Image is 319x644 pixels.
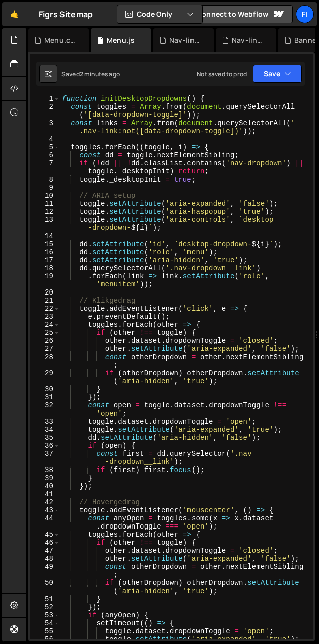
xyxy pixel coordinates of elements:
div: 20 [30,288,60,297]
div: 29 [30,369,60,385]
div: Not saved to prod [197,70,247,78]
div: 13 [30,216,60,232]
div: 9 [30,184,60,192]
div: 2 [30,103,60,119]
div: 4 [30,135,60,143]
div: 14 [30,232,60,240]
div: 28 [30,353,60,369]
div: 50 [30,579,60,595]
div: 26 [30,337,60,345]
div: 51 [30,595,60,603]
div: 49 [30,563,60,579]
div: 47 [30,547,60,555]
a: 🤙 [2,2,27,26]
div: Nav-links.js [169,35,202,45]
div: 16 [30,248,60,256]
div: Figrs Sitemap [39,8,93,20]
div: 22 [30,305,60,313]
div: 36 [30,442,60,450]
button: Code Only [117,5,202,23]
div: 40 [30,482,60,490]
div: Saved [61,70,120,78]
div: 43 [30,506,60,514]
div: Menu.js [107,35,135,45]
div: 15 [30,240,60,248]
div: 54 [30,619,60,627]
div: 10 [30,192,60,200]
div: 55 [30,627,60,635]
div: 46 [30,539,60,547]
div: 21 [30,297,60,305]
div: 6 [30,151,60,159]
div: 42 [30,498,60,506]
div: 48 [30,555,60,563]
div: 2 minutes ago [80,70,120,78]
div: 3 [30,119,60,135]
div: 1 [30,95,60,103]
div: 7 [30,159,60,175]
div: 53 [30,611,60,619]
div: 19 [30,272,60,288]
div: 45 [30,531,60,539]
div: 34 [30,426,60,434]
div: 32 [30,401,60,418]
a: Connect to Webflow [188,5,293,23]
div: 52 [30,603,60,611]
div: 27 [30,345,60,353]
div: 8 [30,175,60,184]
div: 5 [30,143,60,151]
div: 23 [30,313,60,321]
div: 33 [30,418,60,426]
div: 17 [30,256,60,264]
div: 56 [30,635,60,643]
div: 25 [30,329,60,337]
button: Save [253,65,302,83]
div: 24 [30,321,60,329]
div: 11 [30,200,60,208]
div: 41 [30,490,60,498]
div: 44 [30,514,60,531]
div: Menu.css [44,35,77,45]
a: Fi [296,5,314,23]
div: 39 [30,474,60,482]
div: 35 [30,434,60,442]
div: 30 [30,385,60,393]
div: Nav-links.css [232,35,264,45]
div: 38 [30,466,60,474]
div: 37 [30,450,60,466]
div: 12 [30,208,60,216]
div: 31 [30,393,60,401]
div: 18 [30,264,60,272]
